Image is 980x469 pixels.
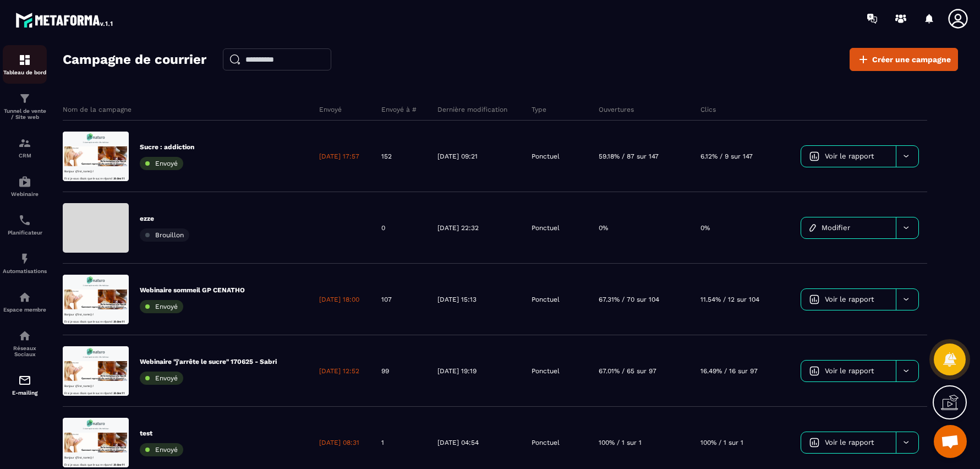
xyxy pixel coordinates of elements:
[18,53,31,67] img: formation
[140,286,245,295] p: Webinaire sommeil GP CENATHO
[825,295,874,303] span: Voir le rapport
[6,126,215,138] p: Bonjour {{first_name}} !
[700,223,710,232] p: 0%
[63,105,132,114] p: Nom de la campagne
[140,357,277,366] p: Webinaire "j'arrête le sucre" 170625 - Sabri
[6,151,207,175] strong: 8 des 11 critères officiels d’une addiction
[18,214,31,227] img: scheduler
[700,105,716,114] p: Clics
[319,438,359,447] p: [DATE] 08:31
[809,438,819,448] img: icon
[3,244,47,282] a: automationsautomationsAutomatisations
[3,366,47,404] a: emailemailE-mailing
[532,223,560,232] p: Ponctuel
[437,223,479,232] p: [DATE] 22:32
[437,105,507,114] p: Dernière modification
[599,223,608,232] p: 0%
[599,367,656,375] p: 67.01% / 65 sur 97
[319,367,359,375] p: [DATE] 12:52
[6,151,215,200] p: Et si je vous disais que le sucre répond à , selon le (le manuel de référence internationale pour...
[3,345,47,357] p: Réseaux Sociaux
[599,438,642,447] p: 100% / 1 sur 1
[809,366,819,376] img: icon
[155,374,178,382] span: Envoyé
[872,54,951,65] span: Créer une campagne
[381,223,385,232] p: 0
[700,295,759,304] p: 11.54% / 12 sur 104
[381,105,417,114] p: Envoyé à #
[3,84,47,128] a: formationformationTunnel de vente / Site web
[599,152,659,161] p: 59.18% / 87 sur 147
[319,295,359,304] p: [DATE] 18:00
[18,175,31,188] img: automations
[532,438,560,447] p: Ponctuel
[3,152,47,159] p: CRM
[532,367,560,375] p: Ponctuel
[140,143,194,151] p: Sucre : addiction
[381,367,389,375] p: 99
[825,438,874,446] span: Voir le rapport
[155,231,184,239] span: Brouillon
[700,152,753,161] p: 6.12% / 9 sur 147
[809,295,819,304] img: icon
[3,307,47,313] p: Espace membre
[3,128,47,167] a: formationformationCRM
[809,224,816,232] img: icon
[801,217,896,238] a: Modifier
[934,425,967,458] a: Ouvrir le chat
[822,223,850,232] span: Modifier
[3,390,47,396] p: E-mailing
[18,92,31,105] img: formation
[801,361,896,381] a: Voir le rapport
[437,152,478,161] p: [DATE] 09:21
[3,282,47,321] a: automationsautomationsEspace membre
[532,295,560,304] p: Ponctuel
[381,295,392,304] p: 107
[155,303,178,310] span: Envoyé
[825,152,874,160] span: Voir le rapport
[3,191,47,197] p: Webinaire
[3,230,47,236] p: Planificateur
[3,268,47,274] p: Automatisations
[532,105,546,114] p: Type
[140,429,183,438] p: test
[437,367,477,375] p: [DATE] 19:19
[809,151,819,161] img: icon
[700,367,758,375] p: 16.49% / 16 sur 97
[801,289,896,310] a: Voir le rapport
[3,167,47,205] a: automationsautomationsWebinaire
[18,252,31,265] img: automations
[437,295,477,304] p: [DATE] 15:13
[850,48,958,71] a: Créer une campagne
[599,295,659,304] p: 67.31% / 70 sur 104
[700,438,743,447] p: 100% / 1 sur 1
[18,137,31,150] img: formation
[3,321,47,366] a: social-networksocial-networkRéseaux Sociaux
[63,48,206,70] h2: Campagne de courrier
[155,160,178,167] span: Envoyé
[801,146,896,167] a: Voir le rapport
[381,152,392,161] p: 152
[140,214,189,223] p: ezze
[15,10,114,30] img: logo
[801,432,896,453] a: Voir le rapport
[3,45,47,84] a: formationformationTableau de bord
[599,105,634,114] p: Ouvertures
[825,367,874,375] span: Voir le rapport
[18,329,31,342] img: social-network
[3,108,47,120] p: Tunnel de vente / Site web
[18,374,31,387] img: email
[3,205,47,244] a: schedulerschedulerPlanificateur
